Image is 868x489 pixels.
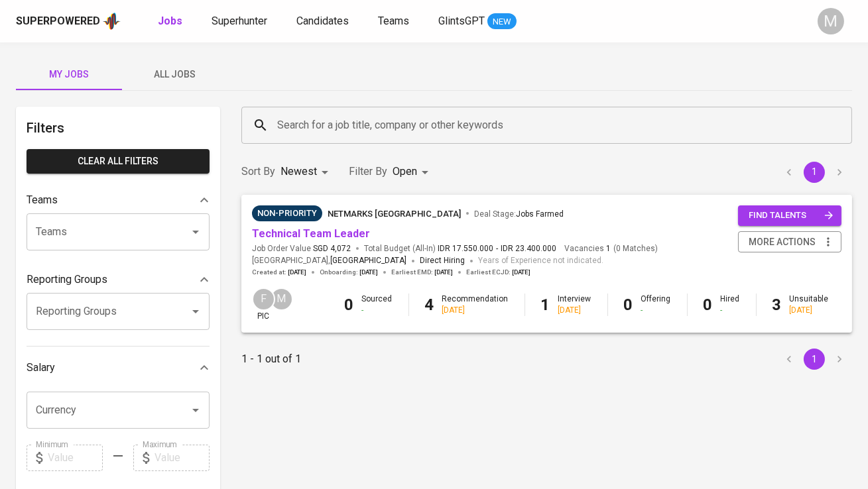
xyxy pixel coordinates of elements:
[624,296,633,314] b: 0
[438,13,517,30] a: GlintsGPT NEW
[320,268,378,277] span: Onboarding :
[804,162,825,183] button: page 1
[516,209,564,219] span: Jobs Farmed
[24,66,114,83] span: My Jobs
[27,354,210,381] div: Salary
[330,254,406,268] span: [GEOGRAPHIC_DATA]
[103,11,121,31] img: app logo
[501,243,556,254] span: IDR 23.400.000
[804,349,825,370] button: page 1
[27,187,210,213] div: Teams
[749,234,816,250] span: more actions
[16,11,121,31] a: Superpoweredapp logo
[558,305,591,316] div: [DATE]
[512,268,530,277] span: [DATE]
[776,349,852,370] nav: pagination navigation
[186,401,205,419] button: Open
[641,294,671,316] div: Offering
[27,272,107,288] p: Reporting Groups
[296,15,349,27] span: Candidates
[16,14,100,29] div: Superpowered
[280,160,333,184] div: Newest
[364,243,556,254] span: Total Budget (All-In)
[158,13,185,30] a: Jobs
[478,254,603,268] span: Years of Experience not indicated.
[818,8,844,34] div: M
[252,207,322,220] span: Non-Priority
[345,296,354,314] b: 0
[362,294,393,316] div: Sourced
[158,15,182,27] b: Jobs
[564,243,658,254] span: Vacancies ( 0 Matches )
[496,243,498,254] span: -
[252,268,306,277] span: Created at :
[378,15,409,27] span: Teams
[738,231,841,253] button: more actions
[442,294,509,316] div: Recommendation
[362,305,393,316] div: -
[359,268,378,277] span: [DATE]
[393,160,433,184] div: Open
[241,351,301,367] p: 1 - 1 out of 1
[252,288,275,311] div: F
[749,208,834,223] span: find talents
[328,209,461,219] span: Netmarks [GEOGRAPHIC_DATA]
[270,288,293,311] div: M
[296,13,351,30] a: Candidates
[313,243,351,254] span: SGD 4,072
[252,243,351,254] span: Job Order Value
[155,445,210,471] input: Value
[393,165,417,178] span: Open
[420,256,465,265] span: Direct Hiring
[27,360,55,376] p: Salary
[252,227,370,240] a: Technical Team Leader
[252,288,275,322] div: pic
[738,205,841,226] button: find talents
[186,302,205,321] button: Open
[212,15,267,27] span: Superhunter
[27,117,210,138] h6: Filters
[434,268,453,277] span: [DATE]
[438,243,493,254] span: IDR 17.550.000
[704,296,713,314] b: 0
[721,305,740,316] div: -
[790,294,829,316] div: Unsuitable
[790,305,829,316] div: [DATE]
[48,445,103,471] input: Value
[466,268,530,277] span: Earliest ECJD :
[776,162,852,183] nav: pagination navigation
[186,223,205,241] button: Open
[27,192,58,208] p: Teams
[212,13,270,30] a: Superhunter
[641,305,671,316] div: -
[37,153,199,170] span: Clear All filters
[391,268,453,277] span: Earliest EMD :
[773,296,782,314] b: 3
[541,296,550,314] b: 1
[130,66,220,83] span: All Jobs
[425,296,434,314] b: 4
[721,294,740,316] div: Hired
[27,266,210,293] div: Reporting Groups
[604,243,611,254] span: 1
[252,205,322,221] div: Sufficient Talents in Pipeline
[438,15,485,27] span: GlintsGPT
[558,294,591,316] div: Interview
[27,149,210,174] button: Clear All filters
[474,209,564,219] span: Deal Stage :
[349,164,387,180] p: Filter By
[288,268,306,277] span: [DATE]
[487,15,517,28] span: NEW
[280,164,317,180] p: Newest
[241,164,275,180] p: Sort By
[378,13,412,30] a: Teams
[442,305,509,316] div: [DATE]
[252,254,406,268] span: [GEOGRAPHIC_DATA] ,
